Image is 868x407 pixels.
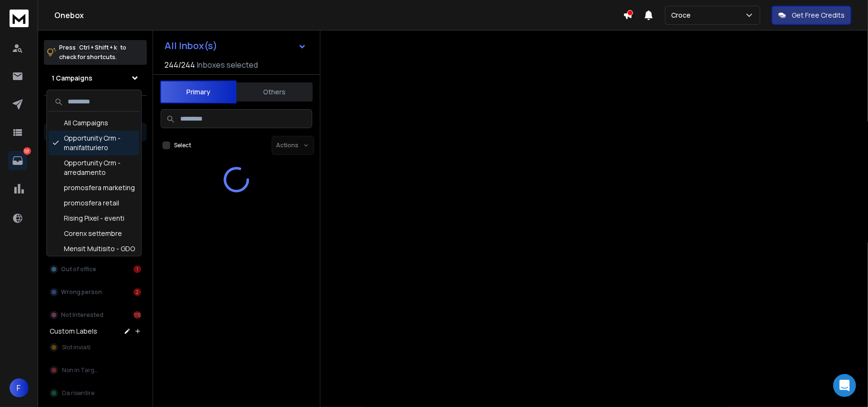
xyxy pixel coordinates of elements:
h1: All Inbox(s) [164,41,217,51]
div: Rising Pixel - eventi [49,211,139,226]
p: Get Free Credits [792,10,845,20]
p: Croce [671,10,694,20]
img: logo [10,10,29,27]
p: 121 [23,147,31,155]
h3: Custom Labels [50,326,97,336]
div: promosfera retail [49,195,139,211]
div: promosfera marketing [49,180,139,195]
div: All Campaigns [49,115,139,131]
div: Corenx settembre [49,226,139,241]
p: Press to check for shortcuts. [59,43,126,62]
button: Primary [160,81,236,103]
h3: Inboxes selected [197,59,258,71]
h1: Onebox [54,10,623,21]
span: 244 / 244 [164,59,195,71]
div: Opportunity Crm - arredamento [49,155,139,180]
button: Others [236,81,313,102]
h1: 1 Campaigns [51,73,92,83]
div: Open Intercom Messenger [833,374,856,397]
h3: Filters [44,103,147,117]
label: Select [174,142,191,149]
span: F [10,378,29,397]
div: Opportunity Crm - manifatturiero [49,131,139,155]
div: Mensit Multisito - GDO [49,241,139,256]
span: Ctrl + Shift + k [78,42,118,53]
